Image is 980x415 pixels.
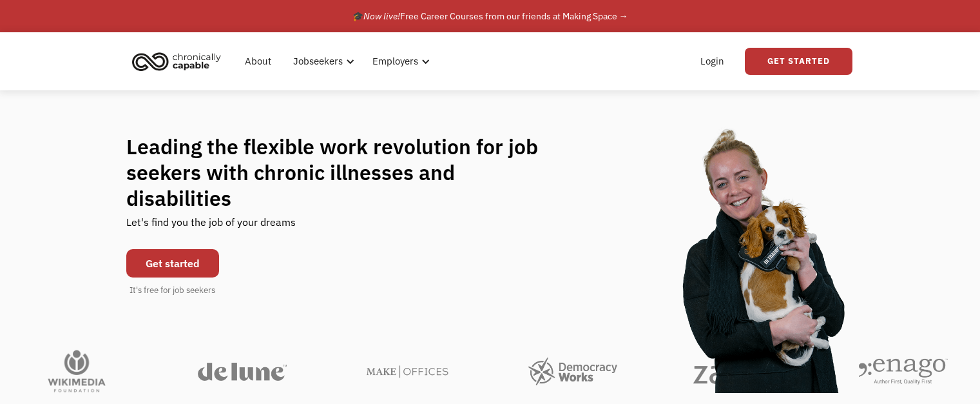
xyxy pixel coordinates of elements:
[130,284,215,297] div: It's free for job seekers
[372,54,418,69] div: Employers
[237,41,279,82] a: About
[126,134,563,211] h1: Leading the flexible work revolution for job seekers with chronic illnesses and disabilities
[126,249,219,278] a: Get started
[745,48,852,75] a: Get Started
[363,10,400,22] em: Now live!
[693,41,732,82] a: Login
[128,47,231,76] a: home
[293,54,343,69] div: Jobseekers
[352,8,628,24] div: 🎓 Free Career Courses from our friends at Making Space →
[128,47,225,76] img: Chronically Capable logo
[365,41,434,82] div: Employers
[126,211,296,243] div: Let's find you the job of your dreams
[285,41,358,82] div: Jobseekers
